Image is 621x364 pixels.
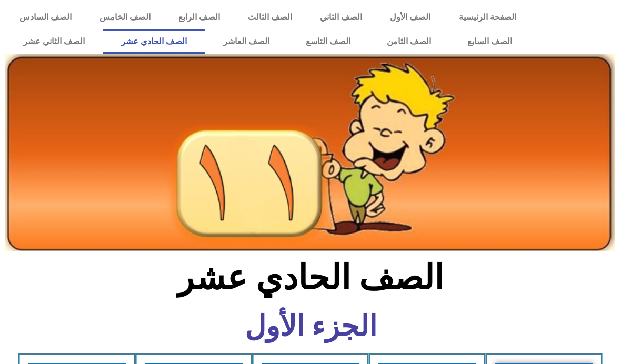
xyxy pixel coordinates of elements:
[137,312,485,341] h6: الجزء الأول
[85,5,164,29] a: الصف الخامس
[306,5,376,29] a: الصف الثاني
[5,29,103,54] a: الصف الثاني عشر
[164,5,234,29] a: الصف الرابع
[449,29,530,54] a: الصف السابع
[205,29,288,54] a: الصف العاشر
[376,5,445,29] a: الصف الأول
[234,5,306,29] a: الصف الثالث
[368,29,449,54] a: الصف الثامن
[5,5,85,29] a: الصف السادس
[103,29,205,54] a: الصف الحادي عشر
[445,5,530,29] a: الصفحة الرئيسية
[137,257,485,298] h2: الصف الحادي عشر
[288,29,369,54] a: الصف التاسع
